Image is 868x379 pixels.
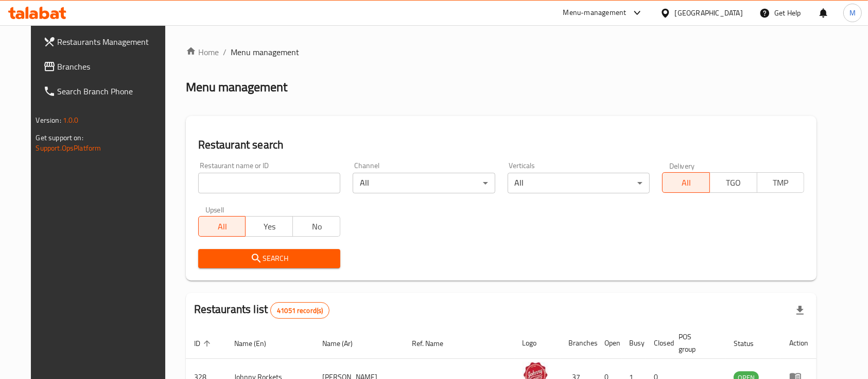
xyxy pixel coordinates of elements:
button: Yes [245,216,293,237]
button: No [292,216,340,237]
span: Branches [58,60,168,73]
th: Branches [561,327,597,359]
div: All [508,173,650,193]
span: Search [206,252,332,265]
li: / [223,46,227,58]
div: Total records count [270,302,329,319]
th: Action [781,327,817,359]
button: All [198,216,246,237]
span: TMP [761,175,801,190]
h2: Restaurant search [198,137,805,153]
button: TGO [709,172,757,193]
div: All [353,173,495,193]
th: Open [597,327,621,359]
h2: Menu management [186,79,287,95]
label: Upsell [205,206,224,213]
th: Logo [514,327,561,359]
span: No [297,219,336,234]
span: POS group [679,331,714,355]
span: 41051 record(s) [271,306,329,316]
span: Menu management [231,46,299,58]
span: Name (En) [234,337,280,350]
div: Menu-management [563,7,627,19]
a: Support.OpsPlatform [36,141,101,155]
input: Search for restaurant name or ID.. [198,173,340,193]
a: Home [186,46,219,58]
button: Search [198,249,340,268]
span: Version: [36,113,61,127]
a: Restaurants Management [35,29,176,54]
span: Search Branch Phone [58,85,168,97]
div: [GEOGRAPHIC_DATA] [675,7,743,19]
button: TMP [757,172,805,193]
span: M [849,7,856,19]
div: Export file [788,298,812,323]
a: Branches [35,54,176,79]
label: Delivery [669,162,695,169]
th: Busy [621,327,646,359]
nav: breadcrumb [186,46,817,58]
span: All [203,219,242,234]
span: 1.0.0 [63,113,79,127]
span: Status [734,337,767,350]
span: Get support on: [36,131,83,144]
span: Ref. Name [412,337,457,350]
button: All [662,172,710,193]
span: TGO [714,175,753,190]
th: Closed [646,327,671,359]
span: ID [194,337,214,350]
span: All [667,175,706,190]
span: Name (Ar) [322,337,366,350]
a: Search Branch Phone [35,79,176,104]
span: Yes [250,219,289,234]
span: Restaurants Management [58,36,168,48]
h2: Restaurants list [194,302,330,319]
